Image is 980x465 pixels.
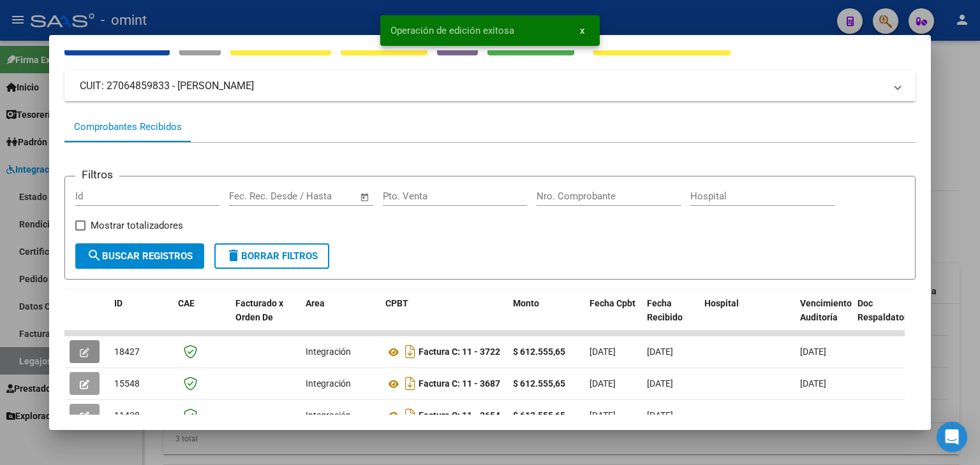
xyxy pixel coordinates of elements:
span: Integración [306,378,351,389]
datatable-header-cell: Area [301,290,380,346]
span: 18427 [114,347,140,357]
span: Fecha Cpbt [590,298,635,308]
span: Area [306,298,325,308]
strong: $ 612.555,65 [513,378,565,389]
i: Descargar documento [402,373,419,394]
span: 15548 [114,378,140,389]
span: [DATE] [590,410,616,420]
button: Borrar Filtros [214,243,329,269]
datatable-header-cell: CAE [173,290,230,346]
span: x [580,25,584,36]
strong: $ 612.555,65 [513,347,565,357]
span: [DATE] [647,410,673,420]
strong: Factura C: 11 - 3722 [419,347,500,357]
span: ID [114,298,122,308]
span: Buscar Registros [87,250,193,262]
strong: Factura C: 11 - 3654 [419,411,500,421]
mat-icon: search [87,248,102,263]
input: Fecha fin [292,190,354,202]
mat-expansion-panel-header: CUIT: 27064859833 - [PERSON_NAME] [64,71,916,101]
button: Open calendar [357,190,372,204]
i: Descargar documento [402,405,419,426]
i: Descargar documento [402,341,419,362]
datatable-header-cell: Doc Respaldatoria [852,290,929,346]
div: Comprobantes Recibidos [74,120,182,134]
mat-icon: delete [226,248,241,263]
strong: $ 612.555,65 [513,410,565,420]
span: [DATE] [590,378,616,389]
datatable-header-cell: Facturado x Orden De [230,290,301,346]
span: [DATE] [647,378,673,389]
span: Integración [306,347,351,357]
span: Vencimiento Auditoría [800,298,852,323]
datatable-header-cell: Monto [508,290,584,346]
span: Integración [306,410,351,420]
span: [DATE] [590,347,616,357]
datatable-header-cell: Fecha Cpbt [584,290,642,346]
span: Fecha Recibido [647,298,683,323]
span: CPBT [385,298,408,308]
span: [DATE] [800,378,826,389]
span: [DATE] [800,347,826,357]
span: 11428 [114,410,140,420]
button: x [570,19,595,42]
span: [DATE] [647,347,673,357]
div: Open Intercom Messenger [937,422,967,452]
datatable-header-cell: Vencimiento Auditoría [795,290,852,346]
button: Buscar Registros [75,243,204,269]
span: CAE [178,298,195,308]
datatable-header-cell: CPBT [380,290,508,346]
datatable-header-cell: ID [109,290,173,346]
span: Facturado x Orden De [235,298,283,323]
span: Mostrar totalizadores [91,218,183,233]
mat-panel-title: CUIT: 27064859833 - [PERSON_NAME] [80,78,885,94]
span: Monto [513,298,539,308]
datatable-header-cell: Hospital [699,290,795,346]
span: Doc Respaldatoria [857,298,915,323]
span: Hospital [704,298,739,308]
span: Operación de edición exitosa [390,24,514,37]
datatable-header-cell: Fecha Recibido [642,290,699,346]
strong: Factura C: 11 - 3687 [419,379,500,389]
h3: Filtros [75,166,119,183]
input: Fecha inicio [229,190,281,202]
span: Borrar Filtros [226,250,318,262]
